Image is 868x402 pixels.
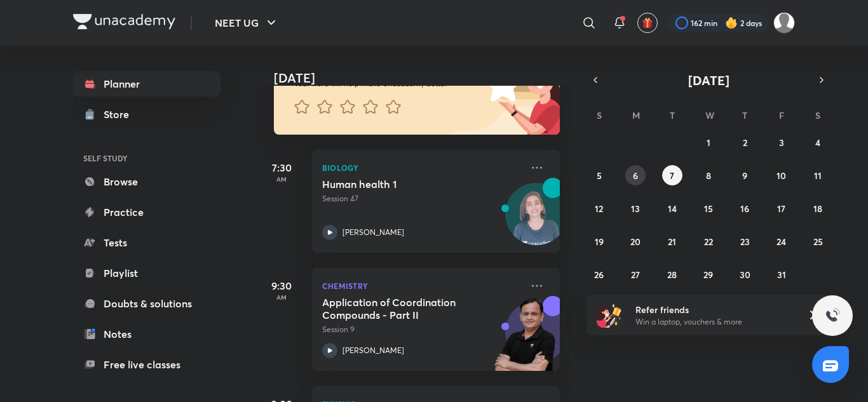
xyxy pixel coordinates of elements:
[322,193,522,204] p: Session 47
[73,260,220,286] a: Playlist
[322,278,522,293] p: Chemistry
[668,203,677,215] abbr: October 14, 2025
[625,198,646,218] button: October 13, 2025
[776,236,786,248] abbr: October 24, 2025
[668,236,676,248] abbr: October 21, 2025
[322,160,522,175] p: Biology
[667,269,677,281] abbr: October 28, 2025
[698,132,719,152] button: October 1, 2025
[73,352,220,377] a: Free live classes
[773,12,795,34] img: Mahi Singh
[73,321,220,347] a: Notes
[688,72,729,89] span: [DATE]
[635,303,792,316] h6: Refer friends
[342,345,404,356] p: [PERSON_NAME]
[698,264,719,285] button: October 29, 2025
[703,269,713,281] abbr: October 29, 2025
[342,227,404,238] p: [PERSON_NAME]
[256,175,307,183] p: AM
[73,102,220,127] a: Store
[662,198,682,218] button: October 14, 2025
[704,236,713,248] abbr: October 22, 2025
[589,198,609,218] button: October 12, 2025
[777,269,786,281] abbr: October 31, 2025
[73,14,175,32] a: Company Logo
[813,236,823,248] abbr: October 25, 2025
[704,203,713,215] abbr: October 15, 2025
[777,203,785,215] abbr: October 17, 2025
[725,17,738,29] img: streak
[771,231,792,251] button: October 24, 2025
[742,109,747,121] abbr: Thursday
[632,109,640,121] abbr: Monday
[256,278,307,293] h5: 9:30
[256,293,307,301] p: AM
[808,132,828,152] button: October 4, 2025
[322,178,480,191] h5: Human health 1
[207,10,287,36] button: NEET UG
[740,236,750,248] abbr: October 23, 2025
[597,109,602,121] abbr: Sunday
[630,236,641,248] abbr: October 20, 2025
[322,296,480,321] h5: Application of Coordination Compounds - Part II
[808,165,828,185] button: October 11, 2025
[815,137,820,149] abbr: October 4, 2025
[595,203,603,215] abbr: October 12, 2025
[771,198,792,218] button: October 17, 2025
[662,231,682,251] button: October 21, 2025
[633,170,638,182] abbr: October 6, 2025
[771,165,792,185] button: October 10, 2025
[670,170,674,182] abbr: October 7, 2025
[642,17,653,29] img: avatar
[707,137,710,149] abbr: October 1, 2025
[779,137,784,149] abbr: October 3, 2025
[698,198,719,218] button: October 15, 2025
[595,236,604,248] abbr: October 19, 2025
[604,71,813,89] button: [DATE]
[735,231,755,251] button: October 23, 2025
[631,269,640,281] abbr: October 27, 2025
[73,14,175,29] img: Company Logo
[662,165,682,185] button: October 7, 2025
[808,231,828,251] button: October 25, 2025
[589,231,609,251] button: October 19, 2025
[597,302,622,328] img: referral
[73,199,220,225] a: Practice
[625,165,646,185] button: October 6, 2025
[808,198,828,218] button: October 18, 2025
[740,203,749,215] abbr: October 16, 2025
[735,165,755,185] button: October 9, 2025
[825,308,840,323] img: ttu
[104,107,137,122] div: Store
[813,203,822,215] abbr: October 18, 2025
[814,170,822,182] abbr: October 11, 2025
[589,165,609,185] button: October 5, 2025
[779,109,784,121] abbr: Friday
[73,71,220,97] a: Planner
[490,296,560,384] img: unacademy
[625,231,646,251] button: October 20, 2025
[740,269,750,281] abbr: October 30, 2025
[506,190,567,251] img: Avatar
[73,230,220,255] a: Tests
[815,109,820,121] abbr: Saturday
[274,70,573,86] h4: [DATE]
[742,170,747,182] abbr: October 9, 2025
[743,137,747,149] abbr: October 2, 2025
[322,324,522,335] p: Session 9
[698,165,719,185] button: October 8, 2025
[771,132,792,152] button: October 3, 2025
[631,203,640,215] abbr: October 13, 2025
[625,264,646,285] button: October 27, 2025
[256,160,307,175] h5: 7:30
[735,264,755,285] button: October 30, 2025
[594,269,604,281] abbr: October 26, 2025
[735,198,755,218] button: October 16, 2025
[662,264,682,285] button: October 28, 2025
[771,264,792,285] button: October 31, 2025
[776,170,786,182] abbr: October 10, 2025
[637,13,658,33] button: avatar
[705,109,714,121] abbr: Wednesday
[735,132,755,152] button: October 2, 2025
[73,169,220,194] a: Browse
